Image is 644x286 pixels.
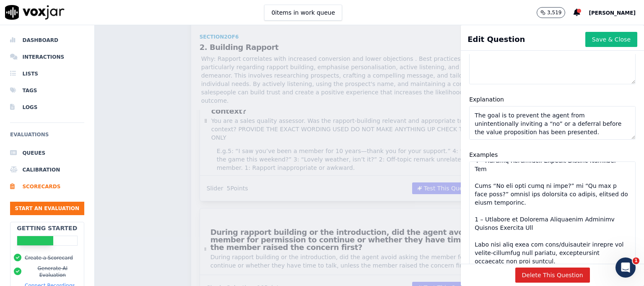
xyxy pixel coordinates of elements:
[467,34,525,45] h1: Edit Question
[25,265,80,278] button: Generate AI Evaluation
[585,32,637,47] button: Save & Close
[469,151,498,158] label: Examples
[589,8,644,18] button: [PERSON_NAME]
[10,178,84,195] a: Scorecards
[537,7,574,18] button: 3,519
[10,82,84,99] a: Tags
[25,255,73,261] button: Create a Scorecard
[515,268,590,283] button: Delete This Question
[10,161,84,178] a: Calibration
[10,145,84,161] a: Queues
[5,5,65,20] img: voxjar logo
[537,7,565,18] button: 3,519
[469,96,504,103] label: Explanation
[17,224,77,232] h2: Getting Started
[10,65,84,82] a: Lists
[633,257,639,264] span: 1
[10,32,84,49] a: Dashboard
[10,130,84,145] h6: Evaluations
[10,202,84,215] button: Start an Evaluation
[264,5,342,21] button: 0items in work queue
[547,9,561,16] p: 3,519
[589,10,636,16] span: [PERSON_NAME]
[10,49,84,65] a: Interactions
[10,99,84,116] a: Logs
[615,257,636,278] iframe: Intercom live chat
